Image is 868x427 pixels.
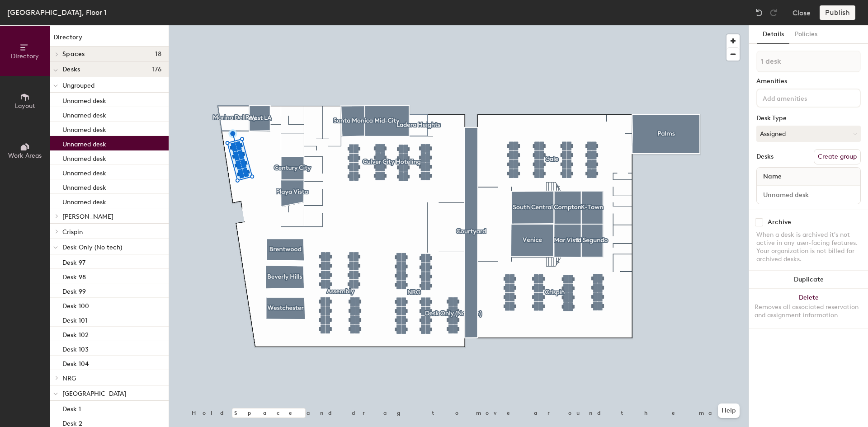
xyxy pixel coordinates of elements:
[62,343,89,353] p: Desk 103
[62,123,106,134] p: Unnamed desk
[769,8,778,17] img: Redo
[757,25,789,44] button: Details
[756,78,861,85] div: Amenities
[62,196,106,206] p: Unnamed desk
[62,181,106,192] p: Unnamed desk
[814,149,861,164] button: Create group
[759,188,859,201] input: Unnamed desk
[62,328,89,339] p: Desk 102
[62,244,122,251] span: Desk Only (No tech)
[62,213,113,221] span: [PERSON_NAME]
[62,375,76,382] span: NRG
[62,152,106,163] p: Unnamed desk
[62,403,81,413] p: Desk 1
[62,314,87,324] p: Desk 101
[756,126,861,142] button: Assigned
[62,109,106,119] p: Unnamed desk
[793,5,811,20] button: Close
[789,25,823,44] button: Policies
[768,219,791,226] div: Archive
[749,289,868,328] button: DeleteRemoves all associated reservation and assignment information
[756,231,861,263] div: When a desk is archived it's not active in any user-facing features. Your organization is not bil...
[62,271,86,281] p: Desk 98
[62,167,106,177] p: Unnamed desk
[62,66,80,73] span: Desks
[7,7,107,18] div: [GEOGRAPHIC_DATA], Floor 1
[62,357,89,368] p: Desk 104
[152,66,161,73] span: 176
[62,390,126,398] span: [GEOGRAPHIC_DATA]
[62,82,94,89] span: Ungrouped
[759,169,786,185] span: Name
[62,51,85,58] span: Spaces
[755,8,764,17] img: Undo
[718,404,740,418] button: Help
[62,94,106,105] p: Unnamed desk
[62,300,89,310] p: Desk 100
[15,102,35,110] span: Layout
[62,138,106,148] p: Unnamed desk
[756,153,774,160] div: Desks
[50,33,169,47] h1: Directory
[749,271,868,289] button: Duplicate
[62,285,86,296] p: Desk 99
[62,256,85,267] p: Desk 97
[62,228,83,236] span: Crispin
[8,152,42,160] span: Work Areas
[155,51,161,58] span: 18
[756,115,861,122] div: Desk Type
[755,303,863,319] div: Removes all associated reservation and assignment information
[761,92,842,103] input: Add amenities
[11,52,39,60] span: Directory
